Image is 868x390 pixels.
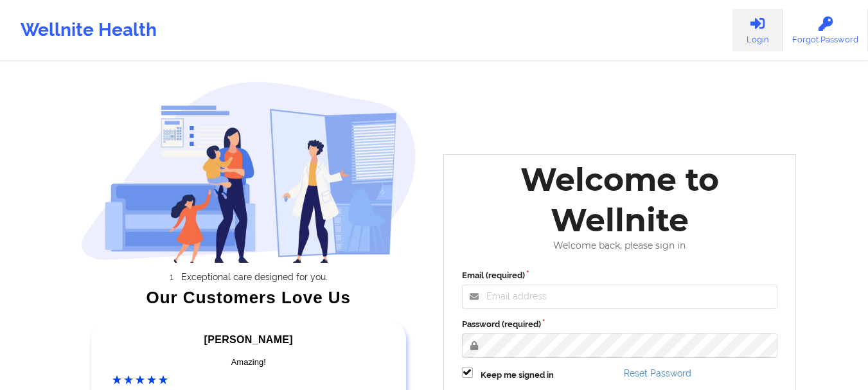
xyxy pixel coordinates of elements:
a: Forgot Password [783,9,868,51]
li: Exceptional care designed for you. [93,272,416,282]
a: Login [732,9,783,51]
label: Password (required) [462,318,778,331]
label: Keep me signed in [481,369,554,382]
div: Welcome back, please sign in [453,240,787,251]
img: wellnite-auth-hero_200.c722682e.png [81,81,416,263]
label: Email (required) [462,269,778,282]
span: [PERSON_NAME] [204,334,293,345]
input: Email address [462,285,778,309]
div: Our Customers Love Us [81,291,416,304]
div: Welcome to Wellnite [453,159,787,240]
a: Reset Password [624,368,691,378]
div: Amazing! [112,356,385,369]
